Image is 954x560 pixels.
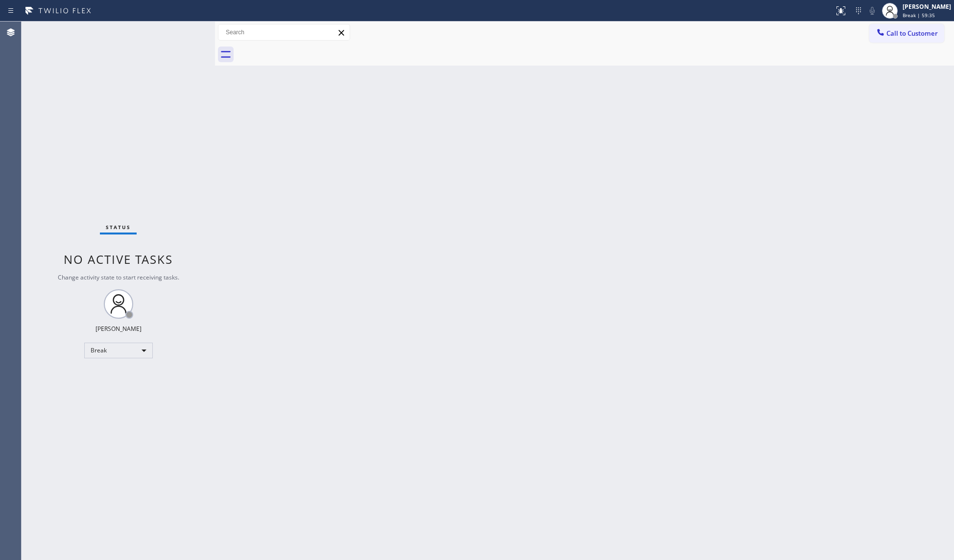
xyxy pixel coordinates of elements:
[903,12,935,19] span: Break | 59:35
[218,24,350,40] input: Search
[58,273,179,281] span: Change activity state to start receiving tasks.
[64,251,173,267] span: No active tasks
[106,224,131,231] span: Status
[869,24,944,43] button: Call to Customer
[886,29,938,38] span: Call to Customer
[865,4,879,18] button: Mute
[95,325,142,333] div: [PERSON_NAME]
[84,343,153,358] div: Break
[903,2,951,11] div: [PERSON_NAME]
